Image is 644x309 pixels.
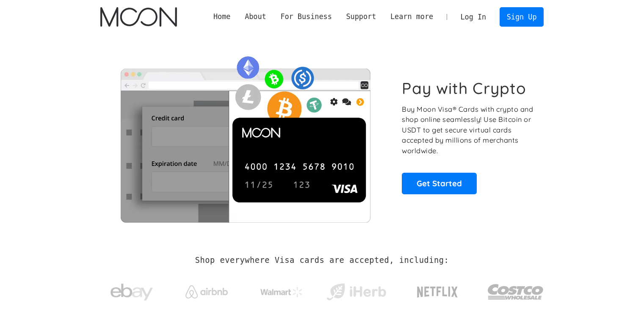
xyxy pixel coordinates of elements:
p: Buy Moon Visa® Cards with crypto and shop online seamlessly! Use Bitcoin or USDT to get secure vi... [402,104,534,156]
a: Walmart [250,279,313,301]
div: For Business [280,11,332,22]
a: Netflix [400,273,475,307]
h1: Pay with Crypto [402,79,526,98]
img: Moon Cards let you spend your crypto anywhere Visa is accepted. [100,50,390,222]
a: Sign Up [500,7,544,26]
div: Support [346,11,376,22]
img: Netflix [416,281,459,303]
div: Learn more [390,11,433,22]
img: Moon Logo [100,7,177,27]
div: About [245,11,266,22]
a: home [100,7,177,27]
div: Support [339,11,383,22]
img: Airbnb [185,285,228,298]
a: Home [206,11,238,22]
img: ebay [111,279,153,306]
div: About [238,11,273,22]
h2: Shop everywhere Visa cards are accepted, including: [195,256,449,265]
div: For Business [274,11,339,22]
div: Learn more [383,11,440,22]
a: Get Started [402,173,477,194]
a: Log In [453,8,493,26]
img: Walmart [260,287,303,297]
img: iHerb [325,281,388,303]
a: iHerb [325,273,388,307]
img: Costco [487,276,544,308]
a: Airbnb [175,277,238,303]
